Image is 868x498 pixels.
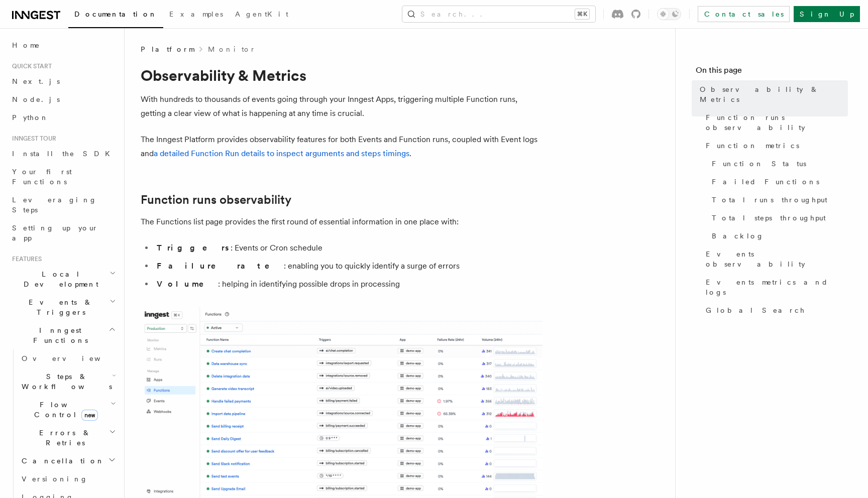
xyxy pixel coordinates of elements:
a: Global Search [702,301,848,319]
span: Versioning [22,475,88,483]
p: The Inngest Platform provides observability features for both Events and Function runs, coupled w... [141,133,542,161]
a: Install the SDK [8,145,118,163]
span: Python [12,113,49,121]
span: Next.js [12,77,60,85]
span: Events observability [706,249,848,269]
a: Backlog [708,227,848,245]
a: Next.js [8,72,118,90]
a: Function metrics [702,137,848,155]
span: Leveraging Steps [12,196,97,214]
span: Documentation [74,10,157,18]
li: : Events or Cron schedule [154,241,542,255]
span: Inngest Functions [8,325,108,345]
span: Events & Triggers [8,297,110,317]
span: Function Status [712,159,806,169]
a: Sign Up [794,6,860,22]
a: Overview [18,349,118,367]
h4: On this page [696,64,848,80]
h1: Observability & Metrics [141,66,542,84]
button: Steps & Workflows [18,367,118,396]
strong: Volume [157,279,218,289]
span: Platform [141,44,194,54]
a: a detailed Function Run details to inspect arguments and steps timings [154,149,409,158]
button: Events & Triggers [8,293,118,321]
button: Errors & Retries [18,424,118,452]
a: Events observability [702,245,848,273]
a: Function runs observability [141,193,291,207]
button: Inngest Functions [8,321,118,349]
p: With hundreds to thousands of events going through your Inngest Apps, triggering multiple Functio... [141,92,542,120]
span: new [81,410,98,421]
a: Monitor [208,44,256,54]
span: Your first Functions [12,168,72,186]
a: Python [8,108,118,127]
span: AgentKit [235,10,288,18]
li: : enabling you to quickly identify a surge of errors [154,259,542,273]
button: Cancellation [18,452,118,470]
strong: Failure rate [157,261,284,271]
span: Function metrics [706,141,799,151]
a: Events metrics and logs [702,273,848,301]
span: Function runs observability [706,112,848,133]
span: Quick start [8,62,52,70]
button: Local Development [8,265,118,293]
a: Home [8,36,118,54]
button: Toggle dark mode [657,8,681,20]
a: Function Status [708,155,848,173]
span: Setting up your app [12,224,98,242]
a: Node.js [8,90,118,108]
span: Overview [22,354,125,362]
span: Inngest tour [8,135,56,143]
span: Errors & Retries [18,428,109,448]
kbd: ⌘K [575,9,589,19]
a: Total runs throughput [708,191,848,209]
span: Failed Functions [712,177,819,187]
span: Flow Control [18,400,111,420]
span: Backlog [712,231,764,241]
span: Cancellation [18,456,104,466]
span: Global Search [706,305,805,315]
li: : helping in identifying possible drops in processing [154,277,542,291]
p: The Functions list page provides the first round of essential information in one place with: [141,215,542,229]
a: Examples [163,3,229,27]
span: Total runs throughput [712,195,827,205]
button: Search...⌘K [402,6,595,22]
span: Total steps throughput [712,213,826,223]
strong: Triggers [157,243,231,253]
a: Documentation [68,3,163,28]
a: Observability & Metrics [696,80,848,108]
span: Node.js [12,95,60,103]
a: Failed Functions [708,173,848,191]
a: Contact sales [698,6,790,22]
a: Setting up your app [8,219,118,247]
a: Total steps throughput [708,209,848,227]
span: Events metrics and logs [706,277,848,297]
span: Features [8,255,42,263]
span: Examples [169,10,223,18]
span: Home [12,40,40,50]
a: Leveraging Steps [8,191,118,219]
a: Versioning [18,470,118,488]
a: AgentKit [229,3,294,27]
a: Your first Functions [8,163,118,191]
a: Function runs observability [702,108,848,137]
span: Local Development [8,269,110,289]
button: Flow Controlnew [18,396,118,424]
span: Observability & Metrics [700,84,848,104]
span: Steps & Workflows [18,371,112,392]
span: Install the SDK [12,150,116,158]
